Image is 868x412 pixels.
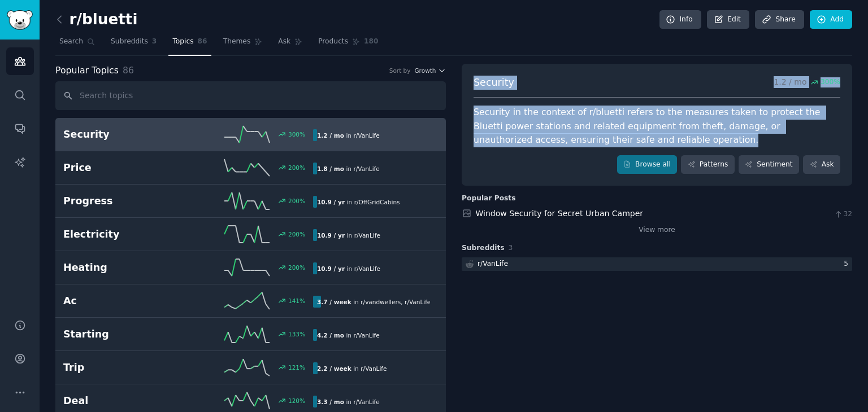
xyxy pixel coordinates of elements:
a: Subreddits3 [107,33,160,56]
a: r/VanLife5 [462,257,852,271]
a: Search [55,33,99,56]
span: r/ VanLife [353,332,379,339]
span: 3 [152,37,157,47]
div: in [313,262,384,274]
div: 5 [844,259,852,269]
h2: Price [63,161,188,175]
div: 120 % [288,397,305,405]
a: Ask [803,155,840,174]
a: Share [755,10,804,29]
span: r/ VanLife [353,165,379,172]
div: 133 % [288,330,305,338]
h2: Heating [63,261,188,275]
span: 3 [509,244,513,252]
div: in [313,129,384,141]
div: 141 % [288,297,305,305]
div: 200 % [288,164,305,172]
span: Growth [414,67,436,74]
span: 300 % [821,77,840,87]
span: r/ VanLife [361,365,387,372]
div: 200 % [288,197,305,205]
h2: Security [63,128,188,142]
a: Themes [219,33,267,56]
a: Edit [707,10,749,29]
span: Security [474,76,514,90]
div: in [313,163,384,174]
b: 10.9 / yr [317,199,345,205]
span: 32 [834,209,852,220]
a: Ask [274,33,306,56]
span: Search [59,37,83,47]
a: Starting133%4.2 / moin r/VanLife [55,318,446,351]
span: Popular Topics [55,64,119,78]
h2: Progress [63,194,188,208]
span: r/ OffGridCabins [354,199,400,205]
span: r/ VanLife [354,232,380,239]
b: 10.9 / yr [317,232,345,239]
b: 4.2 / mo [317,332,344,339]
span: 180 [364,37,379,47]
span: Topics [172,37,193,47]
a: Progress200%10.9 / yrin r/OffGridCabins [55,185,446,218]
h2: Ac [63,294,188,308]
b: 1.8 / mo [317,165,344,172]
a: Browse all [617,155,678,174]
h2: Starting [63,327,188,341]
div: in [313,296,430,308]
div: in [313,229,384,241]
p: 1.2 / mo [774,76,840,90]
h2: Trip [63,361,188,375]
span: Subreddits [462,243,505,253]
div: 200 % [288,230,305,238]
h2: r/bluetti [55,11,137,29]
h2: Deal [63,394,188,408]
a: Info [659,10,701,29]
span: Ask [278,37,290,47]
a: View more [639,225,675,235]
a: Window Security for Secret Urban Camper [476,209,644,218]
img: GummySearch logo [7,10,33,30]
div: in [313,196,404,208]
a: Trip121%2.2 / weekin r/VanLife [55,351,446,384]
span: r/ VanLife [354,265,380,272]
a: Price200%1.8 / moin r/VanLife [55,151,446,185]
span: Themes [223,37,251,47]
b: 1.2 / mo [317,132,344,139]
div: Security in the context of r/bluetti refers to the measures taken to protect the Bluetti power st... [474,106,840,147]
div: r/ VanLife [478,259,508,269]
button: Growth [414,67,446,74]
a: Electricity200%10.9 / yrin r/VanLife [55,218,446,251]
span: r/ VanLife [353,132,379,139]
span: 86 [123,65,134,76]
a: Ac141%3.7 / weekin r/vandwellers,r/VanLife [55,284,446,318]
span: , [401,299,402,305]
b: 10.9 / yr [317,265,345,272]
div: Popular Posts [462,194,516,204]
a: Sentiment [739,155,799,174]
a: Products180 [314,33,382,56]
div: in [313,362,391,374]
div: in [313,396,384,407]
span: r/ VanLife [405,299,431,305]
div: Sort by [389,67,411,74]
span: 86 [198,37,207,47]
a: Patterns [681,155,734,174]
span: Subreddits [111,37,148,47]
div: 300 % [288,130,305,138]
input: Search topics [55,81,446,110]
b: 3.3 / mo [317,398,344,405]
b: 3.7 / week [317,299,351,305]
a: Add [810,10,852,29]
h2: Electricity [63,227,188,242]
span: Products [318,37,348,47]
a: Security300%1.2 / moin r/VanLife [55,118,446,151]
div: 200 % [288,264,305,271]
a: Heating200%10.9 / yrin r/VanLife [55,251,446,284]
b: 2.2 / week [317,365,351,372]
a: Topics86 [168,33,211,56]
span: r/ vandwellers [361,299,401,305]
div: in [313,329,384,341]
div: 121 % [288,363,305,371]
span: r/ VanLife [353,398,379,405]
